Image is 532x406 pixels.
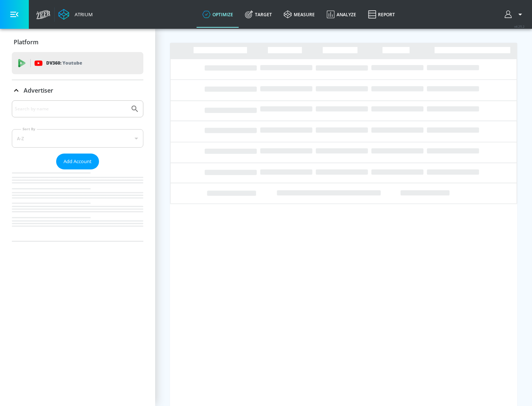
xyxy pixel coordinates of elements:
label: Sort By [21,127,37,131]
input: Search by name [15,104,127,114]
a: Target [239,1,278,28]
p: Advertiser [24,86,53,94]
p: Youtube [62,59,82,67]
a: Analyze [321,1,362,28]
span: Add Account [64,157,92,166]
div: DV360: Youtube [12,52,143,74]
div: Advertiser [12,80,143,101]
div: Atrium [72,11,93,18]
div: A-Z [12,129,143,148]
a: measure [278,1,321,28]
a: Atrium [58,9,93,20]
div: Advertiser [12,100,143,241]
p: DV360: [46,59,82,67]
button: Add Account [56,154,99,169]
nav: list of Advertiser [12,169,143,241]
a: Report [362,1,401,28]
span: v 4.25.2 [514,24,525,28]
p: Platform [14,38,38,46]
a: optimize [197,1,239,28]
div: Platform [12,32,143,52]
